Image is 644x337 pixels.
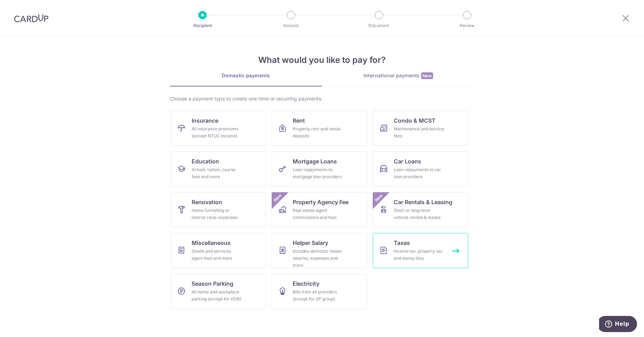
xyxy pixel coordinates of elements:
a: Car Rentals & LeasingShort or long‑term vehicle rentals & leasesNew [373,192,468,227]
div: Maintenance and service fees [394,125,444,140]
span: Car Loans [394,157,421,166]
span: New [272,192,283,204]
iframe: Opens a widget where you can find more information [599,316,637,333]
a: InsuranceAll insurance premiums (except NTUC Income) [171,111,266,146]
a: Season ParkingAll home and workplace parking (except for HDB) [171,274,266,309]
span: Rent [293,116,305,125]
a: RentProperty rent and rental deposits [272,111,367,146]
div: Short or long‑term vehicle rentals & leases [394,207,444,221]
span: Taxes [394,239,410,247]
div: Includes domestic helper salaries, expenses and more [293,248,343,269]
p: Document [353,22,405,29]
div: Choose a payment type to create one-time or recurring payments. [170,95,474,102]
img: CardUp [14,14,48,22]
span: New [421,72,433,79]
span: New [373,192,384,204]
div: Goods and services, agent fees and more [192,248,242,262]
div: Loan repayments to mortgage loan providers [293,166,343,180]
div: School, tuition, course fees and more [192,166,242,180]
span: Help [16,5,30,11]
div: All insurance premiums (except NTUC Income) [192,125,242,140]
div: International payments [322,72,474,79]
h4: What would you like to pay for? [170,54,474,66]
span: Electricity [293,279,319,288]
div: Income tax, property tax and stamp duty [394,248,444,262]
a: EducationSchool, tuition, course fees and more [171,151,266,187]
a: Mortgage LoansLoan repayments to mortgage loan providers [272,151,367,187]
a: Condo & MCSTMaintenance and service fees [373,111,468,146]
div: Bills from all providers (except for SP group) [293,289,343,303]
span: Miscellaneous [192,239,231,247]
a: Car LoansLoan repayments to car loan providers [373,151,468,187]
a: Helper SalaryIncludes domestic helper salaries, expenses and more [272,233,367,268]
span: Condo & MCST [394,116,436,125]
a: Property Agency FeeReal estate agent commissions and feesNew [272,192,367,227]
div: Property rent and rental deposits [293,125,343,140]
span: Education [192,157,219,166]
span: Mortgage Loans [293,157,337,166]
span: Renovation [192,198,222,206]
div: Domestic payments [170,72,322,79]
p: Amount [265,22,317,29]
span: Season Parking [192,279,233,288]
span: Property Agency Fee [293,198,348,206]
a: RenovationHome furnishing or interior reno-expenses [171,192,266,227]
p: Recipient [177,22,228,29]
div: Real estate agent commissions and fees [293,207,343,221]
a: ElectricityBills from all providers (except for SP group) [272,274,367,309]
span: Helper Salary [293,239,328,247]
div: Home furnishing or interior reno-expenses [192,207,242,221]
div: All home and workplace parking (except for HDB) [192,289,242,303]
a: TaxesIncome tax, property tax and stamp duty [373,233,468,268]
div: Loan repayments to car loan providers [394,166,444,180]
span: Car Rentals & Leasing [394,198,452,206]
a: MiscellaneousGoods and services, agent fees and more [171,233,266,268]
p: Review [441,22,493,29]
span: Insurance [192,116,218,125]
